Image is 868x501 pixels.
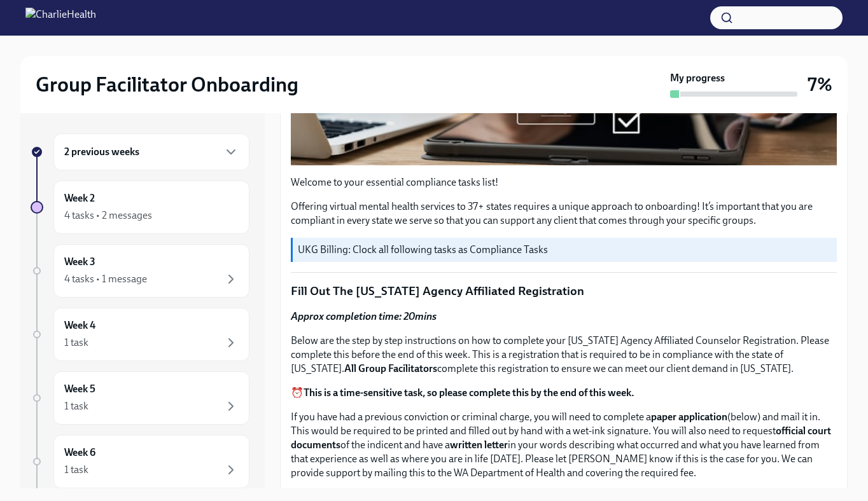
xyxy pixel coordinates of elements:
a: Week 41 task [31,308,249,361]
h6: Week 5 [64,382,95,396]
p: If you have had a previous conviction or criminal charge, you will need to complete a (below) and... [291,410,837,480]
h2: Group Facilitator Onboarding [36,72,298,97]
a: Week 34 tasks • 1 message [31,244,249,298]
p: Offering virtual mental health services to 37+ states requires a unique approach to onboarding! I... [291,200,837,228]
strong: Approx completion time: 20mins [291,310,437,322]
strong: written letter [450,439,508,451]
div: 1 task [64,399,88,413]
p: Fill Out The [US_STATE] Agency Affiliated Registration [291,283,837,299]
a: Week 24 tasks • 2 messages [31,181,249,234]
div: 2 previous weeks [53,134,249,170]
img: CharlieHealth [25,8,96,28]
p: Below are the step by step instructions on how to complete your [US_STATE] Agency Affiliated Coun... [291,334,837,376]
p: Welcome to your essential compliance tasks list! [291,175,837,189]
h6: Week 3 [64,255,95,269]
h3: 7% [808,73,832,96]
strong: paper application [651,411,727,423]
h6: Week 6 [64,446,95,460]
div: 4 tasks • 2 messages [64,209,152,223]
strong: My progress [670,71,725,85]
a: Week 61 task [31,435,249,488]
p: ⏰ [291,386,837,400]
strong: official court documents [291,425,831,451]
strong: All Group Facilitators [344,362,437,374]
div: 4 tasks • 1 message [64,272,147,286]
h6: Week 4 [64,319,95,333]
h6: 2 previous weeks [64,145,139,159]
a: Week 51 task [31,371,249,425]
div: 1 task [64,463,88,477]
p: UKG Billing: Clock all following tasks as Compliance Tasks [298,243,832,257]
strong: This is a time-sensitive task, so please complete this by the end of this week. [304,387,634,399]
h6: Week 2 [64,191,95,205]
div: 1 task [64,336,88,350]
